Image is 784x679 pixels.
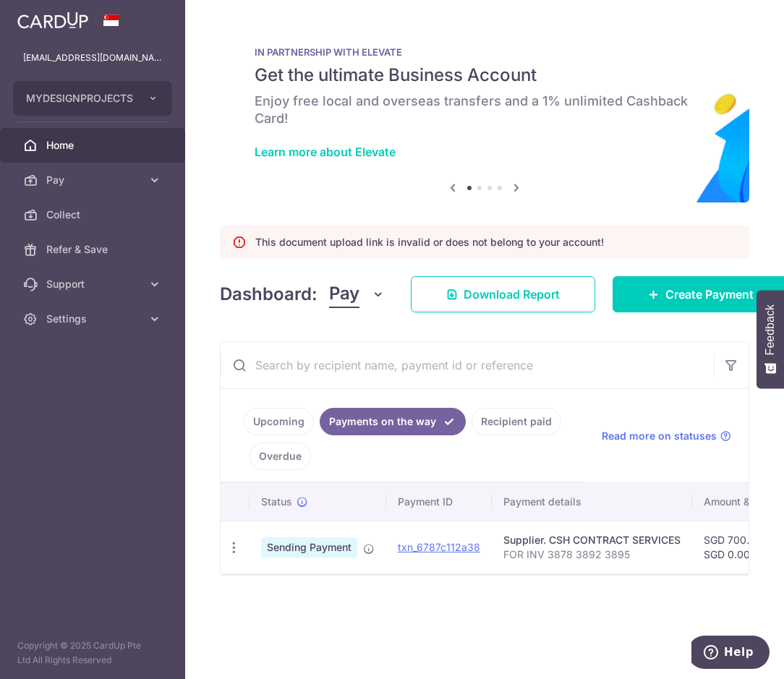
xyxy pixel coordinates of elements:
[261,537,357,558] span: Sending Payment
[329,281,385,308] button: Pay
[13,81,172,116] button: MYDESIGNPROJECTS
[386,483,492,521] th: Payment ID
[602,429,717,443] span: Read more on statuses
[329,281,359,308] span: Pay
[250,443,311,470] a: Overdue
[472,408,561,435] a: Recipient paid
[220,281,318,307] h4: Dashboard:
[255,145,396,159] a: Learn more about Elevate
[220,23,749,202] img: Renovation banner
[665,286,754,303] span: Create Payment
[46,138,142,153] span: Home
[464,286,560,303] span: Download Report
[46,173,142,187] span: Pay
[492,483,692,521] th: Payment details
[46,312,142,326] span: Settings
[46,277,142,291] span: Support
[691,636,770,672] iframe: Opens a widget where you can find more information
[704,495,773,509] span: Amount & GST
[255,93,715,127] h6: Enjoy free local and overseas transfers and a 1% unlimited Cashback Card!
[261,495,292,509] span: Status
[23,51,162,65] p: [EMAIL_ADDRESS][DOMAIN_NAME]
[46,208,142,222] span: Collect
[26,91,133,106] span: MYDESIGNPROJECTS
[764,304,777,355] span: Feedback
[503,547,681,562] p: FOR INV 3878 3892 3895
[46,242,142,257] span: Refer & Save
[255,46,715,58] p: IN PARTNERSHIP WITH ELEVATE
[255,64,715,87] h5: Get the ultimate Business Account
[244,408,314,435] a: Upcoming
[17,12,88,29] img: CardUp
[757,290,784,388] button: Feedback - Show survey
[221,342,714,388] input: Search by recipient name, payment id or reference
[411,276,595,312] a: Download Report
[503,533,681,547] div: Supplier. CSH CONTRACT SERVICES
[255,235,604,249] p: This document upload link is invalid or does not belong to your account!
[320,408,466,435] a: Payments on the way
[398,541,480,553] a: txn_6787c112a38
[602,429,731,443] a: Read more on statuses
